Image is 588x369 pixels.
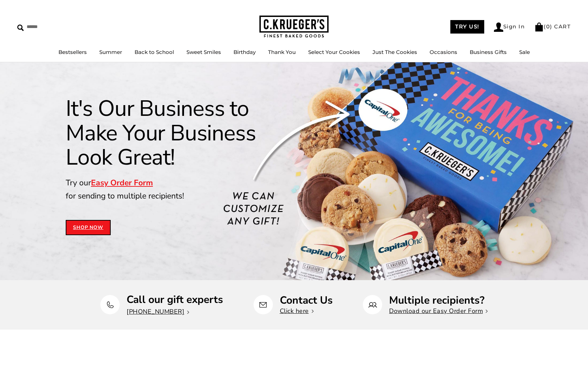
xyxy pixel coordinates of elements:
a: (0) CART [534,23,571,30]
img: Call our gift experts [106,301,114,309]
a: Occasions [430,49,457,55]
a: Easy Order Form [91,177,153,188]
h1: It's Our Business to Make Your Business Look Great! [66,96,286,169]
a: Bestsellers [58,49,87,55]
p: Call our gift experts [127,294,223,305]
a: Summer [99,49,122,55]
a: Sweet Smiles [186,49,221,55]
a: Sign In [494,22,525,32]
a: Just The Cookies [373,49,417,55]
p: Try our for sending to multiple recipients! [66,176,286,203]
p: Contact Us [280,295,333,306]
a: [PHONE_NUMBER] [127,307,189,316]
p: Multiple recipients? [389,295,488,306]
img: Account [494,22,503,32]
a: Download our Easy Order Form [389,307,488,315]
a: Business Gifts [470,49,507,55]
input: Search [17,21,100,32]
img: Search [17,25,24,31]
a: Birthday [233,49,256,55]
a: Click here [280,307,314,315]
a: Thank You [268,49,296,55]
a: Select Your Cookies [308,49,360,55]
img: Multiple recipients? [368,301,377,309]
img: Bag [534,22,544,31]
a: Shop Now [66,220,111,235]
span: 0 [546,23,550,30]
a: Back to School [135,49,174,55]
img: Contact Us [259,301,267,309]
a: Sale [519,49,530,55]
a: TRY US! [450,20,484,34]
img: C.KRUEGER'S [259,16,329,38]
